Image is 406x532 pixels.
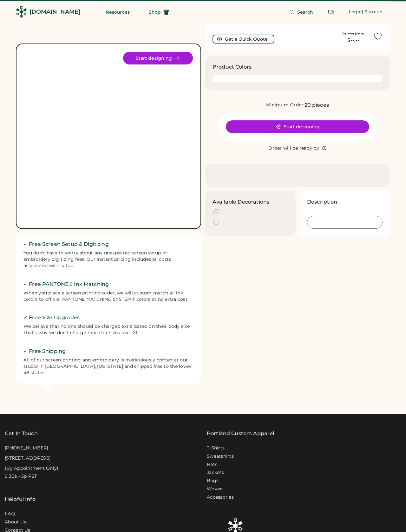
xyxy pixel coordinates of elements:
[23,240,193,248] h2: ✓ Free Screen Setup & Digitizing
[207,469,224,476] a: Jackets
[149,10,161,14] span: Shop
[23,250,193,269] div: You don't have to worry about any unexpected screen setup or embroidery digitizing fees. Our inst...
[304,101,329,109] div: 20 pieces
[207,453,234,460] a: Sweatshirts
[307,198,337,206] h3: Description
[207,445,225,451] a: T-Shirts
[213,63,252,71] h3: Product Colors
[24,52,193,221] img: yH5BAEAAAAALAAAAAABAAEAAAIBRAA7
[297,10,313,14] span: Search
[266,102,304,108] div: Minimum Order:
[207,461,217,468] a: Hats
[325,6,337,18] button: Retrieve an order
[23,280,193,288] h2: ✓ Free PANTONE® Ink Matching
[207,494,234,501] a: Accessories
[23,323,193,336] div: We believe that no one should be charged extra based on their body size. That's why we don't char...
[5,473,37,480] div: 9:30a - 5p PST
[23,357,193,376] div: All of our screen printing and embroidery is meticulously crafted at our studio in [GEOGRAPHIC_DA...
[5,430,38,437] div: Get In Touch
[207,486,223,492] a: Woven
[268,145,319,152] div: Order will be ready by
[213,198,269,206] h3: Available Decorations
[362,9,383,15] div: | Sign up
[5,495,36,503] div: Helpful Info
[29,8,80,16] div: [DOMAIN_NAME]
[5,519,26,525] a: About Us
[213,35,274,44] button: Get a Quick Quote
[226,120,369,133] button: Start designing
[349,9,362,15] div: Login
[5,445,48,451] div: [PHONE_NUMBER]
[5,465,58,472] div: (By Appointment Only)
[23,314,193,321] h2: ✓ Free Size Upgrades
[23,290,193,303] div: When you place a screen printing order, we will custom match all ink colors to official PANTONE M...
[16,6,27,17] img: Rendered Logo - Screens
[123,52,193,64] button: Start designing
[5,511,15,517] a: FAQ
[207,430,274,437] a: Portland Custom Apparel
[141,6,177,18] button: Shop
[23,347,193,355] h2: ✓ Free Shipping
[207,478,219,484] a: Bags
[342,31,364,37] div: Prices from
[5,455,50,461] div: [STREET_ADDRESS]
[337,37,369,44] div: $--.--
[98,6,137,18] button: Resources
[281,6,321,18] button: Search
